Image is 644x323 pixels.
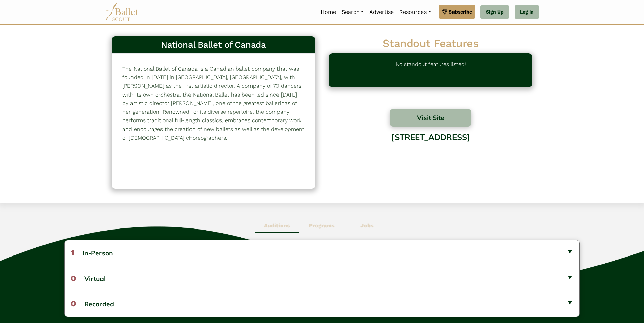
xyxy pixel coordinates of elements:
a: Home [318,5,339,19]
button: 0Virtual [65,266,579,291]
button: 1In-Person [65,240,579,265]
a: Log In [515,5,539,19]
a: Search [339,5,367,19]
img: gem.svg [442,8,447,16]
p: No standout features listed! [396,60,466,80]
div: [STREET_ADDRESS] [329,127,532,182]
span: 0 [71,299,76,308]
a: Advertise [367,5,397,19]
a: Resources [397,5,433,19]
b: Programs [309,222,335,229]
span: 0 [71,274,76,283]
h2: Standout Features [329,36,532,51]
a: Sign Up [480,5,509,19]
button: 0Recorded [65,291,579,316]
b: Jobs [360,222,374,229]
button: Visit Site [390,109,471,127]
h3: National Ballet of Canada [117,39,310,51]
a: Subscribe [439,5,475,19]
span: 1 [71,248,74,258]
p: The National Ballet of Canada is a Canadian ballet company that was founded in [DATE] in [GEOGRAP... [122,64,304,142]
span: Subscribe [449,8,472,16]
b: Auditions [264,222,290,229]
